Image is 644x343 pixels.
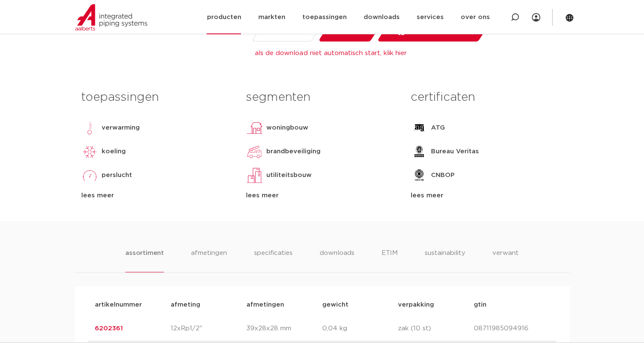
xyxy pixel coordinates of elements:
[95,300,171,310] p: artikelnummer
[411,119,428,136] img: ATG
[255,50,406,56] a: als de download niet automatisch start, klik hier
[95,325,123,332] a: 6202361
[271,24,305,38] span: datasheet
[425,248,465,272] li: sustainability
[246,324,322,334] p: 39x28x28 mm
[81,143,98,160] img: koeling
[266,147,321,157] p: brandbeveiliging
[431,147,479,157] p: Bureau Veritas
[171,300,246,310] p: afmeting
[431,123,445,133] p: ATG
[81,167,98,184] img: perslucht
[125,248,164,272] li: assortiment
[81,191,233,201] div: lees meer
[411,89,563,106] h3: certificaten
[266,123,308,133] p: woningbouw
[81,119,98,136] img: verwarming
[398,324,474,334] p: zak (10 st)
[246,143,263,160] img: brandbeveiliging
[246,167,263,184] img: utiliteitsbouw
[411,191,563,201] div: lees meer
[337,24,364,38] span: verwant
[408,24,472,38] span: toevoegen aan lijst
[322,324,398,334] p: 0,04 kg
[266,170,312,180] p: utiliteitsbouw
[246,89,398,106] h3: segmenten
[474,324,550,334] p: 08711985094916
[102,170,132,180] p: perslucht
[411,167,428,184] img: CNBOP
[474,300,550,310] p: gtin
[246,191,398,201] div: lees meer
[102,147,126,157] p: koeling
[322,300,398,310] p: gewicht
[102,123,140,133] p: verwarming
[246,300,322,310] p: afmetingen
[381,248,398,272] li: ETIM
[171,324,246,334] p: 12xRp1/2"
[431,170,455,180] p: CNBOP
[254,248,293,272] li: specificaties
[81,89,233,106] h3: toepassingen
[398,300,474,310] p: verpakking
[492,248,519,272] li: verwant
[320,248,354,272] li: downloads
[411,143,428,160] img: Bureau Veritas
[191,248,227,272] li: afmetingen
[246,119,263,136] img: woningbouw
